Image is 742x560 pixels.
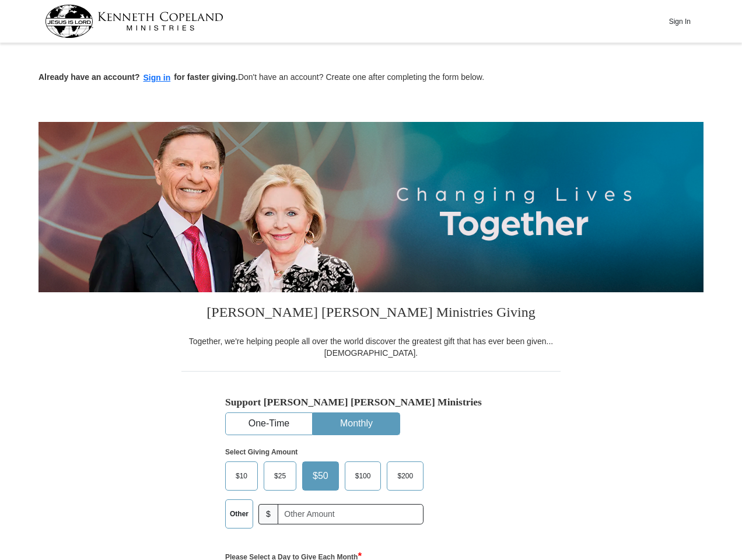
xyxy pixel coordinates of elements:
[662,12,697,30] button: Sign In
[38,71,703,85] p: Don't have an account? Create one after completing the form below.
[230,467,253,485] span: $10
[226,413,312,435] button: One-Time
[349,467,377,485] span: $100
[225,448,297,456] strong: Select Giving Amount
[307,467,334,485] span: $50
[181,335,561,359] div: Together, we're helping people all over the world discover the greatest gift that has ever been g...
[140,71,174,85] button: Sign in
[181,292,561,335] h3: [PERSON_NAME] [PERSON_NAME] Ministries Giving
[278,504,423,524] input: Other Amount
[391,467,419,485] span: $200
[313,413,400,435] button: Monthly
[258,504,278,524] span: $
[38,72,238,82] strong: Already have an account? for faster giving.
[45,5,223,38] img: kcm-header-logo.svg
[268,467,292,485] span: $25
[226,500,253,528] label: Other
[225,396,517,408] h5: Support [PERSON_NAME] [PERSON_NAME] Ministries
